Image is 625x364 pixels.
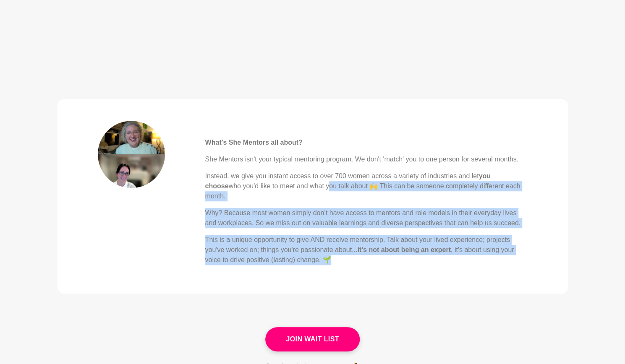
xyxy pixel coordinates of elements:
p: She Mentors isn't your typical mentoring program. We don't 'match' you to one person for several ... [205,154,528,164]
strong: What's She Mentors all about? [205,139,303,146]
a: Join Wait List [265,327,360,351]
p: Instead, we give you instant access to over 700 women across a variety of industries and let who ... [205,171,528,201]
strong: it's not about being an expert [357,246,450,253]
p: This is a unique opportunity to give AND receive mentorship. Talk about your lived experience; pr... [205,235,528,265]
p: Why? Because most women simply don’t have access to mentors and role models in their everyday liv... [205,208,528,228]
